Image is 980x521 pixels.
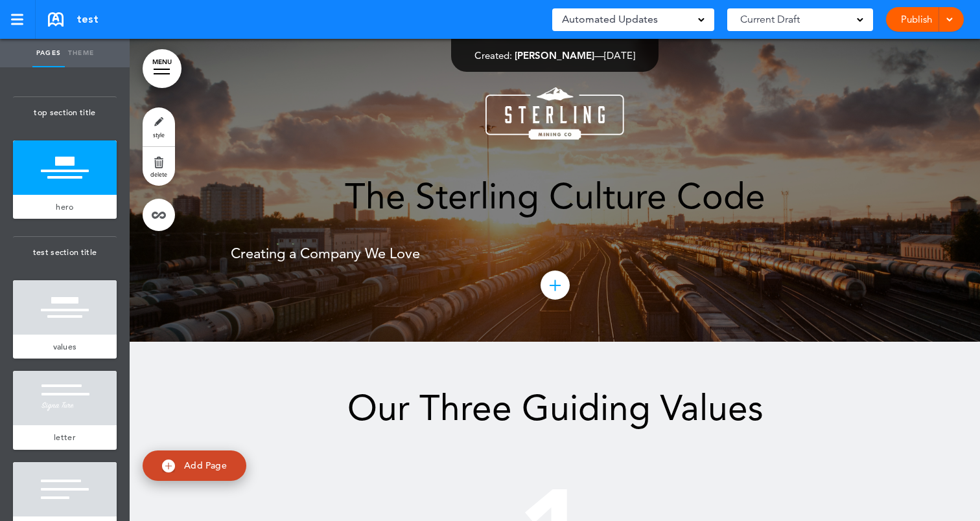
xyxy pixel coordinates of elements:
[162,460,175,472] img: add.svg
[54,432,76,443] span: letter
[143,147,175,186] a: delete
[143,450,246,481] a: Add Page
[474,50,635,60] div: —
[150,170,167,178] span: delete
[231,179,879,214] h1: The Sterling Culture Code
[143,49,181,88] a: MENU
[515,49,594,61] span: [PERSON_NAME]
[143,107,175,146] a: style
[896,7,937,32] a: Publish
[562,10,658,28] span: Automated Updates
[184,460,227,471] span: Add Page
[65,39,97,67] a: Theme
[231,390,879,426] h1: Our Three Guiding Values
[474,49,512,61] span: Created:
[153,131,165,139] span: style
[604,49,635,61] span: [DATE]
[485,87,624,140] img: 1462629192.png
[56,201,73,212] span: hero
[76,12,99,27] span: test
[740,10,800,28] span: Current Draft
[13,237,117,268] span: test section title
[13,335,117,359] a: values
[13,97,117,128] span: top section title
[13,425,117,450] a: letter
[53,341,77,352] span: values
[13,195,117,219] a: hero
[231,247,879,261] h6: Creating a Company We Love
[32,39,65,67] a: Pages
